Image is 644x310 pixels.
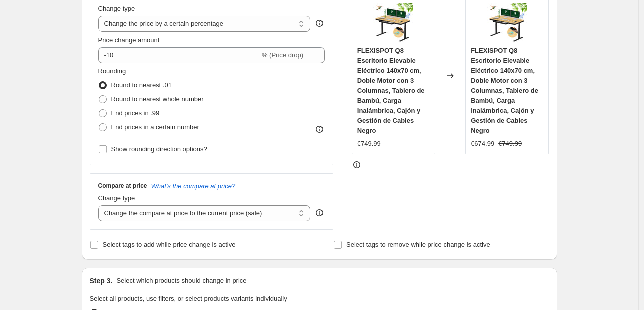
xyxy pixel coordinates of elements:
[111,145,207,153] span: Show rounding direction options?
[314,208,325,218] div: help
[111,123,199,131] span: End prices in a certain number
[487,3,527,43] img: 71QaWdBbQIL_80x.jpg
[98,5,135,12] span: Change type
[471,47,538,134] span: FLEXISPOT Q8 Escritorio Elevable Eléctrico 140x70 cm, Doble Motor con 3 Columnas, Tablero de Bamb...
[98,47,260,63] input: -15
[498,139,522,149] strike: €749.99
[111,81,172,89] span: Round to nearest .01
[357,139,381,149] div: €749.99
[262,51,303,59] span: % (Price drop)
[90,276,113,286] h2: Step 3.
[116,276,246,286] p: Select which products should change in price
[111,109,160,117] span: End prices in .99
[357,47,425,134] span: FLEXISPOT Q8 Escritorio Elevable Eléctrico 140x70 cm, Doble Motor con 3 Columnas, Tablero de Bamb...
[98,182,147,190] h3: Compare at price
[98,36,160,44] span: Price change amount
[90,295,287,302] span: Select all products, use filters, or select products variants individually
[471,139,494,149] div: €674.99
[151,182,236,190] button: What's the compare at price?
[346,241,490,248] span: Select tags to remove while price change is active
[103,241,236,248] span: Select tags to add while price change is active
[314,18,325,28] div: help
[111,95,204,103] span: Round to nearest whole number
[98,67,126,75] span: Rounding
[98,194,135,202] span: Change type
[373,3,413,43] img: 71QaWdBbQIL_80x.jpg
